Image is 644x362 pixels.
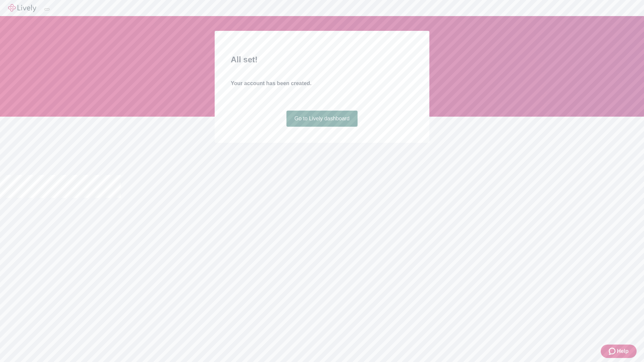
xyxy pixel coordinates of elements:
[286,111,358,127] a: Go to Lively dashboard
[231,54,413,66] h2: All set!
[8,4,36,12] img: Lively
[44,8,50,10] button: Log out
[231,79,413,87] h4: Your account has been created.
[601,345,637,358] button: Zendesk support iconHelp
[609,347,617,355] svg: Zendesk support icon
[617,347,629,355] span: Help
